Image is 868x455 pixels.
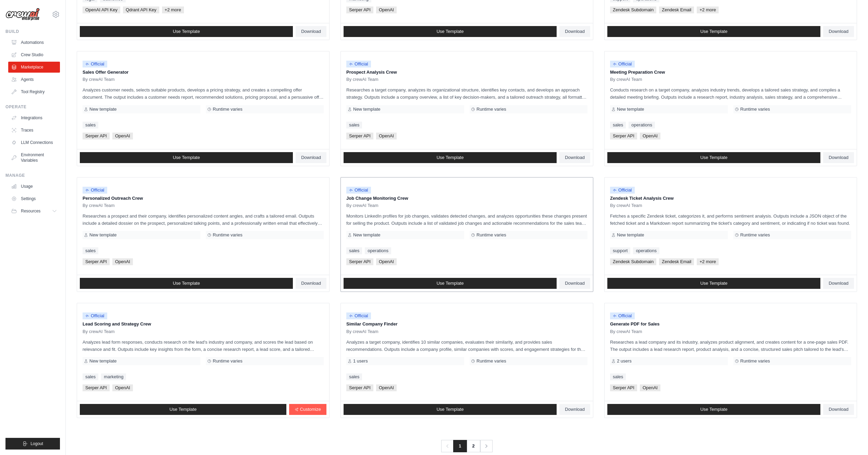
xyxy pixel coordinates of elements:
span: Official [83,312,107,319]
span: Serper API [83,258,110,265]
span: Zendesk Email [659,258,694,265]
span: By crewAI Team [610,77,642,82]
a: Environment Variables [8,149,60,166]
span: Runtime varies [476,232,506,238]
a: 2 [467,440,480,452]
span: Serper API [346,258,373,265]
span: Zendesk Subdomain [610,258,656,265]
span: +2 more [697,7,719,13]
button: Logout [5,438,60,450]
span: Download [565,407,585,412]
span: Runtime varies [213,107,243,112]
a: Download [823,26,854,37]
a: Agents [8,74,60,85]
span: +2 more [162,7,184,13]
span: Serper API [610,384,637,391]
a: LLM Connections [8,137,60,148]
a: Automations [8,37,60,48]
span: Official [346,312,371,319]
a: Use Template [344,26,557,37]
span: Download [565,29,585,34]
span: Serper API [83,384,110,391]
nav: Pagination [441,440,492,452]
span: Official [610,187,635,194]
span: Serper API [346,7,373,13]
span: OpenAI [112,258,133,265]
span: OpenAI [376,384,397,391]
span: New template [617,107,644,112]
a: Use Template [344,152,557,163]
a: operations [629,122,655,128]
a: Customize [289,404,326,415]
span: OpenAI [376,7,397,13]
span: Customize [300,407,321,412]
a: Download [559,152,590,163]
span: New template [353,232,380,238]
a: operations [633,247,659,254]
span: OpenAI [640,384,660,391]
span: OpenAI [640,133,660,139]
span: Official [83,187,107,194]
a: sales [346,373,362,380]
a: Use Template [607,404,820,415]
span: Official [346,187,371,194]
span: Use Template [700,407,727,412]
p: Prospect Analysis Crew [346,69,587,76]
span: Resources [21,208,40,214]
a: Use Template [607,278,820,289]
a: Crew Studio [8,49,60,60]
p: Monitors LinkedIn profiles for job changes, validates detected changes, and analyzes opportunitie... [346,212,587,227]
span: By crewAI Team [83,77,115,82]
a: Download [559,278,590,289]
span: Download [565,155,585,160]
span: +2 more [697,258,719,265]
span: By crewAI Team [610,329,642,334]
p: Lead Scoring and Strategy Crew [83,321,324,328]
a: Use Template [80,278,293,289]
span: Logout [30,441,43,446]
span: Download [301,281,321,286]
a: sales [610,373,626,380]
span: Runtime varies [740,232,770,238]
span: Use Template [436,29,463,34]
a: Use Template [344,404,557,415]
a: Use Template [607,26,820,37]
span: By crewAI Team [83,329,115,334]
span: Download [829,155,848,160]
span: Serper API [610,133,637,139]
a: sales [83,373,98,380]
span: 1 users [353,358,368,364]
p: Zendesk Ticket Analysis Crew [610,195,851,202]
span: Use Template [700,155,727,160]
a: Tool Registry [8,86,60,97]
span: New template [89,107,116,112]
p: Researches a target company, analyzes its organizational structure, identifies key contacts, and ... [346,86,587,101]
span: Use Template [173,155,200,160]
span: Runtime varies [740,358,770,364]
span: Use Template [700,281,727,286]
a: Download [296,26,326,37]
p: Analyzes lead form responses, conducts research on the lead's industry and company, and scores th... [83,339,324,353]
span: Official [346,61,371,67]
p: Researches a lead company and its industry, analyzes product alignment, and creates content for a... [610,339,851,353]
a: support [610,247,630,254]
div: Manage [5,173,60,178]
p: Conducts research on a target company, analyzes industry trends, develops a tailored sales strate... [610,86,851,101]
p: Analyzes customer needs, selects suitable products, develops a pricing strategy, and creates a co... [83,86,324,101]
a: marketing [101,373,126,380]
a: Use Template [344,278,557,289]
span: Runtime varies [476,107,506,112]
p: Analyzes a target company, identifies 10 similar companies, evaluates their similarity, and provi... [346,339,587,353]
span: OpenAI [376,133,397,139]
img: Logo [5,8,40,21]
a: Download [823,404,854,415]
a: Download [296,152,326,163]
span: By crewAI Team [346,203,379,208]
a: Traces [8,125,60,136]
p: Personalized Outreach Crew [83,195,324,202]
span: New template [89,358,116,364]
p: Generate PDF for Sales [610,321,851,328]
span: Download [565,281,585,286]
span: Official [610,61,635,67]
button: Resources [8,206,60,217]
